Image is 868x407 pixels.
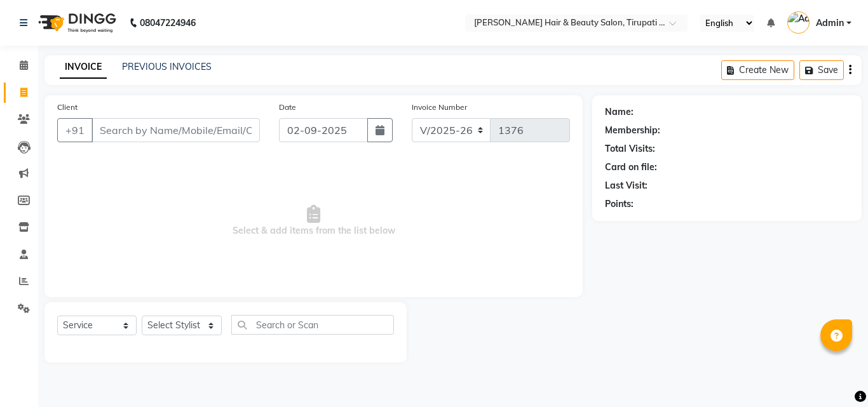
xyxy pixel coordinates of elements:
div: Points: [605,197,634,211]
b: 08047224946 [140,5,196,41]
input: Search or Scan [231,315,394,335]
button: Create New [721,60,794,80]
label: Client [57,102,78,113]
img: Admin [787,11,810,34]
div: Card on file: [605,161,657,174]
img: logo [32,5,119,41]
span: Select & add items from the list below [57,157,570,284]
button: +91 [57,118,93,142]
a: INVOICE [60,56,107,79]
a: PREVIOUS INVOICES [122,61,212,72]
div: Membership: [605,124,660,137]
button: Save [799,60,844,80]
div: Name: [605,105,634,119]
input: Search by Name/Mobile/Email/Code [92,118,260,142]
label: Date [279,102,296,113]
span: Admin [816,17,844,30]
label: Invoice Number [412,102,467,113]
div: Last Visit: [605,179,648,192]
iframe: chat widget [815,356,855,394]
div: Total Visits: [605,142,655,156]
